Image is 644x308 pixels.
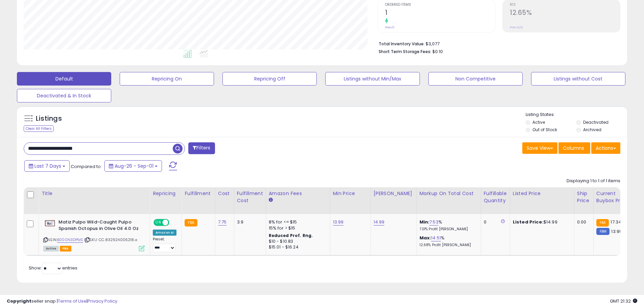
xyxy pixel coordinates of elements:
span: ON [154,220,163,226]
span: | SKU: CC.832924005218.a [84,237,137,242]
small: Prev: 0 [385,25,395,29]
div: Listed Price [513,190,571,197]
div: seller snap | | [7,298,117,305]
div: Fulfillment [185,190,212,197]
span: Columns [563,145,584,151]
div: Ship Price [577,190,591,204]
button: Actions [591,142,620,154]
div: Repricing [153,190,179,197]
h2: 12.65% [510,9,620,18]
button: Filters [188,142,215,154]
span: 2025-09-9 21:32 GMT [610,298,637,304]
span: $0.10 [432,48,443,55]
div: Current Buybox Price [596,190,631,204]
div: Displaying 1 to 1 of 1 items [567,178,620,184]
span: Ordered Items [385,3,495,7]
div: Cost [218,190,231,197]
span: ROI [510,3,620,7]
span: Compared to: [71,163,102,170]
li: $3,077 [379,39,615,47]
div: % [420,235,476,247]
button: Deactivated & In Stock [17,89,111,102]
a: B000N3DPME [57,237,83,243]
small: Amazon Fees. [269,197,273,203]
button: Last 7 Days [24,160,70,172]
button: Listings without Min/Max [325,72,420,86]
strong: Copyright [7,298,31,304]
a: 13.99 [333,219,344,226]
button: Listings without Cost [531,72,625,86]
span: 13.99 [611,228,622,235]
div: Title [42,190,147,197]
button: Aug-26 - Sep-01 [104,160,162,172]
b: Reduced Prof. Rng. [269,233,313,238]
span: 17.34 [611,219,621,225]
b: Short Term Storage Fees: [379,49,431,54]
span: All listings currently available for purchase on Amazon [43,246,59,252]
label: Out of Stock [532,127,557,133]
div: 15% for > $15 [269,225,325,231]
a: 14.51 [431,235,441,241]
span: OFF [168,220,179,226]
div: Preset: [153,237,176,252]
label: Deactivated [583,119,609,125]
div: $15.01 - $16.24 [269,244,325,250]
a: Privacy Policy [88,298,117,304]
div: Min Price [333,190,368,197]
button: Default [17,72,111,86]
div: Amazon Fees [269,190,327,197]
small: FBA [596,219,609,227]
span: Last 7 Days [34,163,61,169]
a: 14.99 [374,219,385,226]
div: Amazon AI [153,230,176,236]
button: Non Competitive [428,72,523,86]
h5: Listings [36,114,62,123]
label: Archived [583,127,601,133]
div: Clear All Filters [24,125,54,132]
span: Aug-26 - Sep-01 [115,163,153,169]
button: Save View [522,142,557,154]
b: Min: [420,219,430,225]
div: % [420,219,476,232]
p: 12.68% Profit [PERSON_NAME] [420,243,476,247]
b: Matiz Pulpo Wild-Caught Pulpo Spanish Octopus in Olive Oil 4.0 Oz [58,219,141,233]
div: $14.99 [513,219,569,225]
div: [PERSON_NAME] [374,190,414,197]
th: The percentage added to the cost of goods (COGS) that forms the calculator for Min & Max prices. [416,187,481,214]
img: 41rRvPCCL4L._SL40_.jpg [43,219,57,228]
div: 8% for <= $15 [269,219,325,225]
b: Total Inventory Value: [379,41,425,47]
div: ASIN: [43,219,145,251]
div: $10 - $10.83 [269,239,325,244]
small: FBM [596,228,610,235]
small: FBA [185,219,197,227]
a: 7.75 [218,219,227,226]
small: Prev: N/A [510,25,523,29]
b: Listed Price: [513,219,544,225]
div: 0 [484,219,505,225]
h2: 1 [385,9,495,18]
a: Terms of Use [58,298,87,304]
button: Columns [558,142,590,154]
p: Listing States: [526,112,627,118]
span: Show: entries [29,265,77,271]
a: 7.53 [429,219,438,226]
div: Fulfillable Quantity [484,190,507,204]
b: Max: [420,235,431,241]
p: 7.01% Profit [PERSON_NAME] [420,227,476,232]
label: Active [532,119,545,125]
span: FBA [60,246,71,252]
button: Repricing On [120,72,214,86]
button: Repricing Off [222,72,317,86]
div: Markup on Total Cost [420,190,478,197]
div: 3.9 [237,219,261,225]
div: Fulfillment Cost [237,190,263,204]
div: 0.00 [577,219,588,225]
